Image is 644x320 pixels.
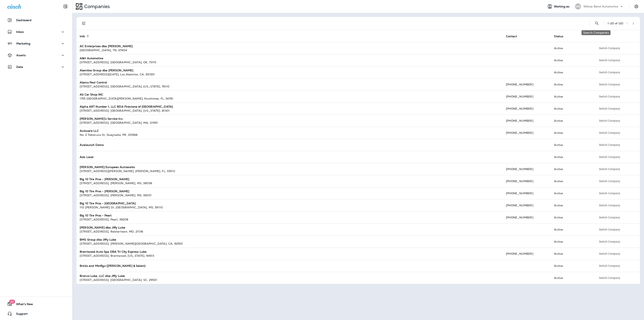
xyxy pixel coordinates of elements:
[551,272,593,284] td: Active
[80,93,103,96] strong: All Car Shop INC
[80,105,173,108] strong: Alpha ART Number 1, LLC BDA Firestone of [GEOGRAPHIC_DATA]
[4,300,68,308] button: 20What's New
[599,59,620,62] span: Switch Company
[80,202,136,205] strong: Big 10 Tire Pros - [GEOGRAPHIC_DATA]
[80,133,500,137] div: No. 2 Tobonuco St , Guaynabo , PR , 00968
[506,35,517,38] span: Contact
[80,69,133,72] strong: Alamitos Group dba [PERSON_NAME]
[551,199,593,211] td: Active
[80,205,500,209] div: 110 [PERSON_NAME] Dr , [GEOGRAPHIC_DATA] , MS , 39110
[83,3,110,9] p: Companies
[551,187,593,199] td: Active
[599,228,620,231] span: Switch Company
[80,217,500,221] div: [STREET_ADDRESS] , Pearl , 39208
[80,177,129,181] strong: Big 10 Tire Pros - [PERSON_NAME]
[599,83,620,86] span: Switch Company
[551,103,593,115] td: Active
[575,3,581,9] div: WB
[551,151,593,163] td: Active
[633,3,640,10] button: Settings
[551,78,593,90] td: Active
[597,45,622,51] button: Switch Company
[503,127,551,139] td: [PHONE_NUMBER]
[12,302,33,307] span: What's New
[599,143,620,146] span: Switch Company
[597,106,622,112] button: Switch Company
[554,34,569,38] span: Status
[597,118,622,124] button: Switch Company
[80,189,129,193] strong: Big 10 Tire Pros - [PERSON_NAME]
[80,193,500,197] div: [STREET_ADDRESS] , [PERSON_NAME] , MS , 39201
[80,72,500,76] div: [STREET_ADDRESS][DATE] , Los Alamitos , CA , 90720
[80,226,125,229] strong: [PERSON_NAME] dba Jiffy Lube
[60,2,71,10] button: Collapse Sidebar
[80,34,90,38] span: Info
[4,39,68,48] button: Marketing
[599,216,620,219] span: Switch Company
[503,163,551,175] td: [PHONE_NUMBER]
[597,94,622,100] button: Switch Company
[597,81,622,87] button: Switch Company
[599,276,620,279] span: Switch Company
[16,42,30,45] p: Marketing
[551,175,593,187] td: Active
[597,142,622,148] button: Switch Company
[80,81,107,84] strong: Alamo Pest Control
[503,175,551,187] td: [PHONE_NUMBER]
[503,90,551,103] td: [PHONE_NUMBER]
[80,60,500,64] div: [STREET_ADDRESS] , [GEOGRAPHIC_DATA] , OK , 73115
[16,54,26,57] p: Assets
[551,211,593,223] td: Active
[80,19,88,27] button: Filters
[16,30,24,33] p: Inbox
[16,19,31,22] p: Dashboard
[597,69,622,75] button: Switch Company
[503,103,551,115] td: [PHONE_NUMBER]
[80,84,500,88] div: [STREET_ADDRESS] , [GEOGRAPHIC_DATA] , [US_STATE] , 76110
[554,35,563,38] span: Status
[599,240,620,243] span: Switch Company
[12,312,28,317] span: Support
[4,28,68,36] button: Inbox
[597,202,622,208] button: Switch Company
[4,63,68,71] button: Data
[80,250,147,254] strong: Brentwood Auto Spa DBA Tri City Express Lube
[80,48,500,52] div: [GEOGRAPHIC_DATA] , TN , 37604
[608,22,623,25] div: 1 - 20 of 120
[597,154,622,160] button: Switch Company
[597,239,622,245] button: Switch Company
[503,78,551,90] td: [PHONE_NUMBER]
[80,143,104,147] strong: Avalaunch Demo
[582,30,611,35] div: Search Companies
[80,129,99,133] strong: Autocare LLC
[551,127,593,139] td: Active
[4,310,68,318] button: Support
[80,169,500,173] div: [STREET_ADDRESS][PERSON_NAME] , [PERSON_NAME] , FL , 33510
[80,56,103,60] strong: A&H Automotive
[599,47,620,50] span: Switch Company
[597,178,622,184] button: Switch Company
[599,95,620,98] span: Switch Company
[551,42,593,54] td: Active
[80,242,500,246] div: [STREET_ADDRESS] , [PERSON_NAME][GEOGRAPHIC_DATA] , CA , 92553
[551,163,593,175] td: Active
[597,57,622,63] button: Switch Company
[80,254,500,258] div: [STREET_ADDRESS] , Brentwood , [US_STATE] , 94513
[551,260,593,272] td: Active
[599,131,620,134] span: Switch Company
[80,264,146,268] strong: Bricks and Minifigs ([PERSON_NAME] & Salem)
[80,35,85,38] span: Info
[597,275,622,281] button: Switch Company
[551,236,593,248] td: Active
[503,187,551,199] td: [PHONE_NUMBER]
[599,71,620,74] span: Switch Company
[80,109,500,113] div: [STREET_ADDRESS] , [GEOGRAPHIC_DATA] , [US_STATE] , 81301
[80,165,135,169] strong: [PERSON_NAME] European Autoworks
[599,192,620,195] span: Switch Company
[80,44,133,48] strong: AC Enterprises dba [PERSON_NAME]
[551,248,593,260] td: Active
[551,90,593,103] td: Active
[16,65,23,69] p: Data
[599,119,620,122] span: Switch Company
[551,115,593,127] td: Active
